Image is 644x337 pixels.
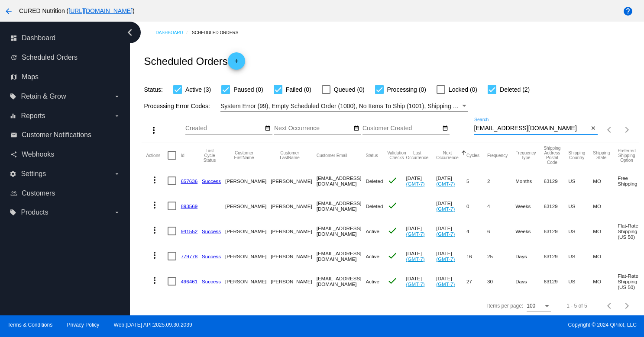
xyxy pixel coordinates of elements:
[225,168,271,193] mat-cell: [PERSON_NAME]
[406,218,437,244] mat-cell: [DATE]
[618,269,644,294] mat-cell: Flat-Rate Shipping (US 50)
[21,112,45,120] span: Reports
[406,151,429,160] button: Change sorting for LastOccurrenceUtc
[10,51,120,64] a: update Scheduled Orders
[144,103,210,109] span: Processing Error Codes:
[149,250,160,260] mat-icon: more_vert
[487,153,508,158] button: Change sorting for Frequency
[487,168,515,193] mat-cell: 2
[233,84,263,95] span: Paused (0)
[544,193,568,218] mat-cell: 63129
[21,93,66,100] span: Retain & Grow
[618,297,636,315] button: Next page
[593,193,618,218] mat-cell: MO
[149,225,160,235] mat-icon: more_vert
[21,170,46,178] span: Settings
[334,84,365,95] span: Queued (0)
[149,175,160,185] mat-icon: more_vert
[10,209,16,216] i: local_offer
[22,73,39,81] span: Maps
[10,31,120,45] a: dashboard Dashboard
[515,168,544,193] mat-cell: Months
[544,244,568,269] mat-cell: 63129
[10,170,16,177] i: settings
[366,279,379,284] span: Active
[317,153,347,158] button: Change sorting for CustomerEmail
[436,168,466,193] mat-cell: [DATE]
[568,218,593,244] mat-cell: US
[22,34,55,42] span: Dashboard
[618,121,636,138] button: Next page
[317,269,366,294] mat-cell: [EMAIL_ADDRESS][DOMAIN_NAME]
[544,218,568,244] mat-cell: 63129
[362,125,440,132] input: Customer Created
[10,128,120,142] a: email Customer Notifications
[225,193,271,218] mat-cell: [PERSON_NAME]
[353,125,359,132] mat-icon: date_range
[22,54,78,61] span: Scheduled Orders
[271,151,308,160] button: Change sorting for CustomerLastName
[192,26,246,39] a: Scheduled Orders
[317,218,366,244] mat-cell: [EMAIL_ADDRESS][DOMAIN_NAME]
[10,190,17,197] i: people_outline
[366,178,383,184] span: Deleted
[225,151,263,160] button: Change sorting for CustomerFirstName
[436,193,466,218] mat-cell: [DATE]
[202,148,217,163] button: Change sorting for LastProcessingCycleId
[114,322,192,328] a: Web:[DATE] API:2025.09.30.2039
[202,228,221,234] a: Success
[515,193,544,218] mat-cell: Weeks
[181,203,197,209] a: 893569
[466,153,479,158] button: Change sorting for Cycles
[487,244,515,269] mat-cell: 25
[515,269,544,294] mat-cell: Days
[387,276,398,286] mat-icon: check
[387,142,406,168] mat-header-cell: Validation Checks
[366,153,378,158] button: Change sorting for Status
[181,254,197,259] a: 779778
[387,175,398,186] mat-icon: check
[527,303,535,309] span: 100
[568,244,593,269] mat-cell: US
[265,125,271,132] mat-icon: date_range
[406,231,425,237] a: (GMT-7)
[144,52,245,70] h2: Scheduled Orders
[274,125,352,132] input: Next Occurrence
[568,193,593,218] mat-cell: US
[466,244,487,269] mat-cell: 16
[618,168,644,193] mat-cell: Free Shipping
[113,170,120,177] i: arrow_drop_down
[7,322,52,328] a: Terms & Conditions
[22,131,91,139] span: Customer Notifications
[442,125,448,132] mat-icon: date_range
[436,231,455,237] a: (GMT-7)
[19,7,135,14] span: CURED Nutrition ( )
[271,218,316,244] mat-cell: [PERSON_NAME]
[436,218,466,244] mat-cell: [DATE]
[67,322,100,328] a: Privacy Policy
[487,193,515,218] mat-cell: 4
[566,303,587,309] div: 1 - 5 of 5
[10,112,16,119] i: equalizer
[406,269,437,294] mat-cell: [DATE]
[466,168,487,193] mat-cell: 5
[10,93,16,100] i: local_offer
[317,244,366,269] mat-cell: [EMAIL_ADDRESS][DOMAIN_NAME]
[387,84,426,95] span: Processing (0)
[515,218,544,244] mat-cell: Weeks
[590,125,596,132] mat-icon: close
[181,153,184,158] button: Change sorting for Id
[181,228,197,234] a: 941552
[406,168,437,193] mat-cell: [DATE]
[466,269,487,294] mat-cell: 27
[466,193,487,218] mat-cell: 0
[149,200,160,210] mat-icon: more_vert
[568,269,593,294] mat-cell: US
[202,178,221,184] a: Success
[271,244,316,269] mat-cell: [PERSON_NAME]
[225,244,271,269] mat-cell: [PERSON_NAME]
[271,269,316,294] mat-cell: [PERSON_NAME]
[22,189,55,197] span: Customers
[202,254,221,259] a: Success
[10,151,17,158] i: share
